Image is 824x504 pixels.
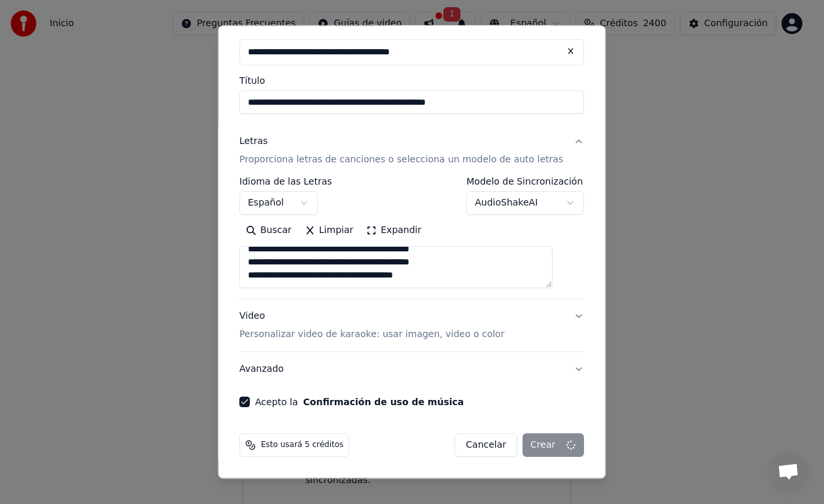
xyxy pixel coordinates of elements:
[239,125,584,177] button: LetrasProporciona letras de canciones o selecciona un modelo de auto letras
[455,433,518,457] button: Cancelar
[239,310,504,341] div: Video
[255,397,464,406] label: Acepto la
[239,153,563,166] p: Proporciona letras de canciones o selecciona un modelo de auto letras
[239,328,504,341] p: Personalizar video de karaoke: usar imagen, video o color
[239,177,332,186] label: Idioma de las Letras
[360,220,428,241] button: Expandir
[239,177,584,298] div: LetrasProporciona letras de canciones o selecciona un modelo de auto letras
[239,220,298,241] button: Buscar
[261,440,343,450] span: Esto usará 5 créditos
[298,220,360,241] button: Limpiar
[467,177,585,186] label: Modelo de Sincronización
[239,135,267,149] div: Letras
[303,397,464,406] button: Acepto la
[359,17,377,26] label: URL
[307,17,333,26] label: Video
[239,299,584,351] button: VideoPersonalizar video de karaoke: usar imagen, video o color
[239,352,584,386] button: Avanzado
[255,17,281,26] label: Audio
[239,77,584,86] label: Título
